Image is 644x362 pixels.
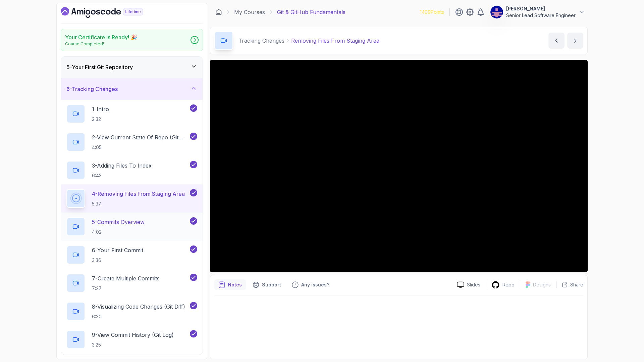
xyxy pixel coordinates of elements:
[533,281,551,288] p: Designs
[451,281,486,288] a: Slides
[277,8,345,16] p: Git & GitHub Fundamentals
[92,257,143,264] p: 3:36
[92,331,174,339] p: 9 - View Commit History (Git Log)
[502,281,515,288] p: Repo
[66,245,197,264] button: 6-Your First Commit3:36
[506,5,576,12] p: [PERSON_NAME]
[65,41,137,47] p: Course Completed!
[506,12,576,19] p: Senior Lead Software Engineer
[66,217,197,236] button: 5-Commits Overview4:02
[92,172,152,179] p: 6:43
[238,37,284,45] p: Tracking Changes
[92,303,185,311] p: 8 - Visualizing Code Changes (Git Diff)
[301,281,329,288] p: Any issues?
[215,9,222,15] a: Dashboard
[548,33,565,49] button: previous content
[66,330,197,349] button: 9-View Commit History (Git Log)3:25
[92,246,143,254] p: 6 - Your First Commit
[66,302,197,321] button: 8-Visualizing Code Changes (Git Diff)6:30
[288,279,333,290] button: Feedback button
[467,281,480,288] p: Slides
[92,229,145,235] p: 4:02
[92,190,185,198] p: 4 - Removing Files From Staging Area
[66,161,197,180] button: 3-Adding Files To Index6:43
[61,29,203,51] a: Your Certificate is Ready! 🎉Course Completed!
[66,85,118,93] h3: 6 - Tracking Changes
[214,279,246,290] button: notes button
[228,281,242,288] p: Notes
[92,285,160,292] p: 7:27
[92,105,109,113] p: 1 - Intro
[92,116,109,123] p: 2:32
[210,60,588,272] iframe: 4 - Removing Files from Staging Area (git rm --cached and git reset)
[61,7,158,18] a: Dashboard
[249,279,285,290] button: Support button
[92,162,152,170] p: 3 - Adding Files To Index
[490,6,503,18] img: user profile image
[66,189,197,208] button: 4-Removing Files From Staging Area5:37
[66,133,197,151] button: 2-View Current State Of Repo (Git Status)4:05
[92,133,189,141] p: 2 - View Current State Of Repo (Git Status)
[66,274,197,292] button: 7-Create Multiple Commits7:27
[420,9,444,15] p: 1409 Points
[92,274,160,282] p: 7 - Create Multiple Commits
[570,281,583,288] p: Share
[556,281,583,288] button: Share
[262,281,281,288] p: Support
[486,281,520,289] a: Repo
[65,33,137,41] h2: Your Certificate is Ready! 🎉
[291,37,379,45] p: Removing Files From Staging Area
[61,78,203,100] button: 6-Tracking Changes
[92,342,174,348] p: 3:25
[61,56,203,78] button: 5-Your First Git Repository
[234,8,265,16] a: My Courses
[66,63,133,71] h3: 5 - Your First Git Repository
[92,200,185,207] p: 5:37
[490,5,585,19] button: user profile image[PERSON_NAME]Senior Lead Software Engineer
[92,218,145,226] p: 5 - Commits Overview
[92,144,189,151] p: 4:05
[92,313,185,320] p: 6:30
[66,104,197,123] button: 1-Intro2:32
[567,33,583,49] button: next content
